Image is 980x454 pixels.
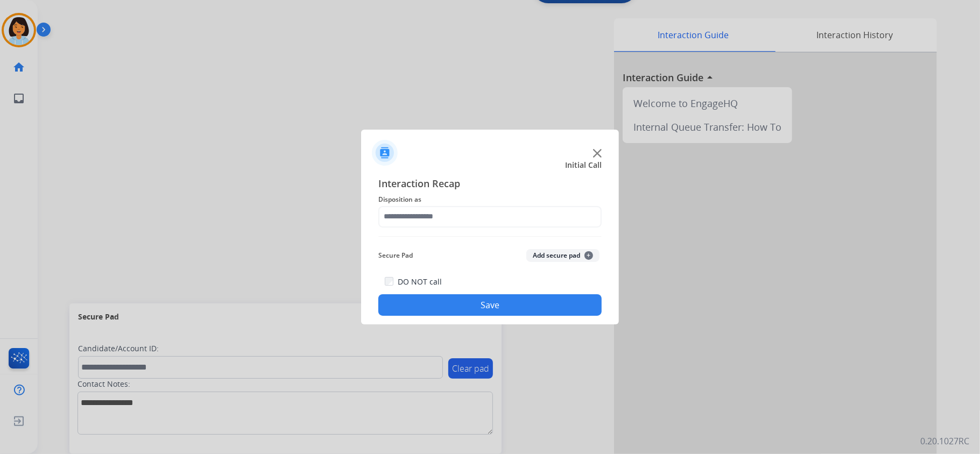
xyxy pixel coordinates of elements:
img: contact-recap-line.svg [378,236,602,237]
span: Secure Pad [378,249,413,262]
button: Add secure pad+ [526,249,600,262]
span: Disposition as [378,193,602,206]
button: Save [378,294,602,316]
span: + [584,251,593,260]
img: contactIcon [372,140,398,166]
span: Interaction Recap [378,176,602,193]
span: Initial Call [565,160,602,171]
p: 0.20.1027RC [920,435,969,448]
label: DO NOT call [398,276,442,287]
